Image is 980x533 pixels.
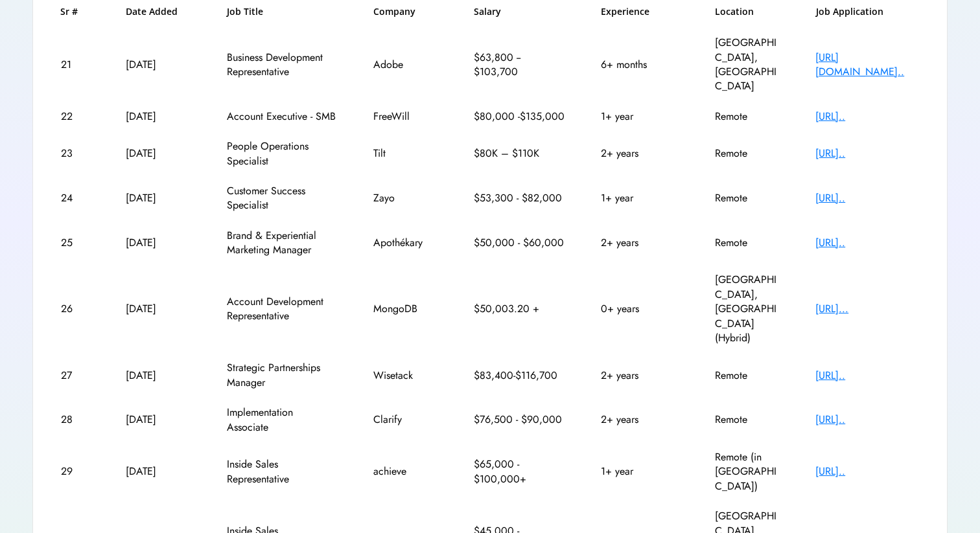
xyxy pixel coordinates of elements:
[227,51,337,80] div: Business Development Representative
[474,191,565,205] div: $53,300 - $82,000
[601,369,679,383] div: 2+ years
[373,369,438,383] div: Wisetack
[126,236,191,250] div: [DATE]
[373,109,438,124] div: FreeWill
[474,457,565,486] div: $65,000 - $100,000+
[715,413,780,427] div: Remote
[474,146,565,161] div: $80K – $110K
[373,146,438,161] div: Tilt
[715,191,780,205] div: Remote
[373,5,438,18] h6: Company
[373,58,438,72] div: Adobe
[601,236,679,250] div: 2+ years
[715,236,780,250] div: Remote
[126,369,191,383] div: [DATE]
[474,413,565,427] div: $76,500 - $90,000
[715,450,780,493] div: Remote (in [GEOGRAPHIC_DATA])
[60,5,89,18] h6: Sr #
[227,184,337,213] div: Customer Success Specialist
[601,191,679,205] div: 1+ year
[126,109,191,124] div: [DATE]
[61,413,90,427] div: 28
[61,464,90,479] div: 29
[715,109,780,124] div: Remote
[816,5,920,18] h6: Job Application
[227,295,337,324] div: Account Development Representative
[474,109,565,124] div: $80,000 -$135,000
[474,369,565,383] div: $83,400-$116,700
[474,51,565,80] div: $63,800 -- $103,700
[601,146,679,161] div: 2+ years
[227,361,337,390] div: Strategic Partnerships Manager
[126,302,191,316] div: [DATE]
[815,369,919,383] div: [URL]..
[715,273,780,345] div: [GEOGRAPHIC_DATA], [GEOGRAPHIC_DATA] (Hybrid)
[715,369,780,383] div: Remote
[815,146,919,161] div: [URL]..
[815,109,919,124] div: [URL]..
[126,5,191,18] h6: Date Added
[815,413,919,427] div: [URL]..
[474,5,565,18] h6: Salary
[373,302,438,316] div: MongoDB
[227,229,337,258] div: Brand & Experiential Marketing Manager
[601,413,679,427] div: 2+ years
[227,405,337,435] div: Implementation Associate
[126,146,191,161] div: [DATE]
[601,109,679,124] div: 1+ year
[373,191,438,205] div: Zayo
[227,109,337,124] div: Account Executive - SMB
[61,302,90,316] div: 26
[373,464,438,479] div: achieve
[373,236,438,250] div: Apothékary
[61,236,90,250] div: 25
[815,51,919,80] div: [URL][DOMAIN_NAME]..
[61,109,90,124] div: 22
[601,58,679,72] div: 6+ months
[601,464,679,479] div: 1+ year
[126,191,191,205] div: [DATE]
[715,146,780,161] div: Remote
[815,191,919,205] div: [URL]..
[61,369,90,383] div: 27
[601,302,679,316] div: 0+ years
[126,58,191,72] div: [DATE]
[61,191,90,205] div: 24
[61,58,90,72] div: 21
[474,302,565,316] div: $50,003.20 +
[227,5,263,18] h6: Job Title
[61,146,90,161] div: 23
[474,236,565,250] div: $50,000 - $60,000
[715,5,780,18] h6: Location
[715,36,780,94] div: [GEOGRAPHIC_DATA], [GEOGRAPHIC_DATA]
[815,236,919,250] div: [URL]..
[815,302,919,316] div: [URL]...
[815,464,919,479] div: [URL]..
[126,413,191,427] div: [DATE]
[227,457,337,486] div: Inside Sales Representative
[126,464,191,479] div: [DATE]
[373,413,438,427] div: Clarify
[227,139,337,168] div: People Operations Specialist
[601,5,679,18] h6: Experience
